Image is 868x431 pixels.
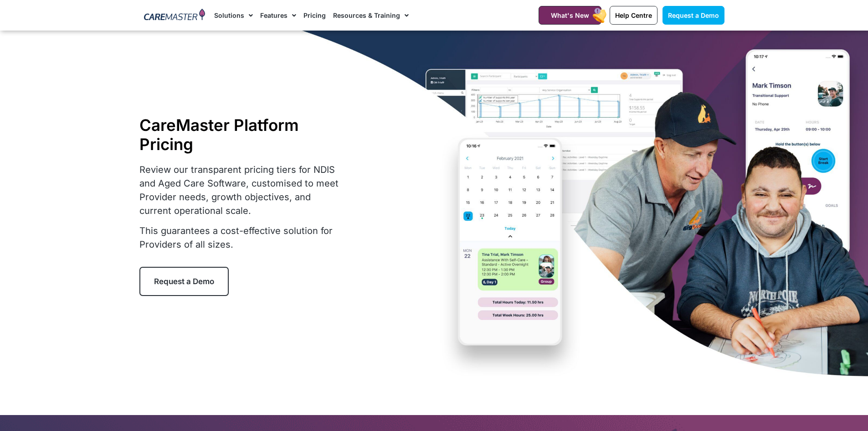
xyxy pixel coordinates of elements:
img: CareMaster Logo [144,9,205,22]
h1: CareMaster Platform Pricing [139,115,344,154]
p: Review our transparent pricing tiers for NDIS and Aged Care Software, customised to meet Provider... [139,163,344,218]
a: Request a Demo [663,6,724,25]
span: Help Centre [615,11,652,19]
a: Request a Demo [139,267,229,296]
span: Request a Demo [154,277,214,286]
a: What's New [539,6,601,25]
span: What's New [551,11,589,19]
a: Help Centre [610,6,657,25]
span: Request a Demo [668,11,719,19]
p: This guarantees a cost-effective solution for Providers of all sizes. [139,224,344,251]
